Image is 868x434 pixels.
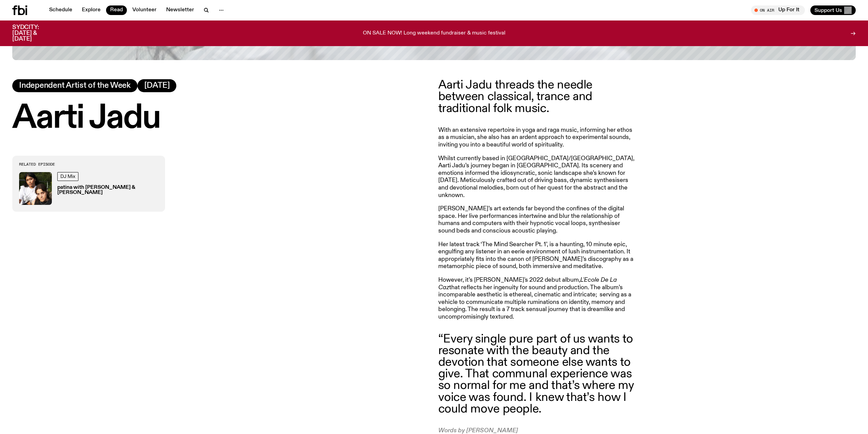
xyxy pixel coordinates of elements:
h3: patina with [PERSON_NAME] & [PERSON_NAME] [57,185,158,195]
p: However, it’s [PERSON_NAME]'s 2022 debut album, that reflects her ingenuity for sound and product... [438,277,635,321]
span: Independent Artist of the Week [19,82,131,89]
p: Her latest track ‘The Mind Searcher Pt. 1’, is a haunting, 10 minute epic, engulfing any listener... [438,241,635,270]
a: DJ Mixpatina with [PERSON_NAME] & [PERSON_NAME] [19,172,158,205]
button: On AirUp For It [751,5,805,15]
p: Aarti Jadu threads the needle between classical, trance and traditional folk music. [438,79,635,114]
p: With an extensive repertoire in yoga and raga music, informing her ethos as a musician, she also ... [438,127,635,149]
span: [DATE] [144,82,170,89]
blockquote: “Every single pure part of us wants to resonate with the beauty and the devotion that someone els... [438,333,635,415]
button: Support Us [810,5,856,15]
a: Newsletter [162,5,198,15]
span: Support Us [814,7,842,13]
em: L'Ecole De La Caz [438,277,617,291]
a: Read [106,5,127,15]
p: Whilst currently based in [GEOGRAPHIC_DATA]/[GEOGRAPHIC_DATA], Aarti Jadu’s journey began in [GEO... [438,155,635,199]
h3: Related Episode [19,163,158,166]
p: [PERSON_NAME]’s art extends far beyond the confines of the digital space. Her live performances i... [438,205,635,235]
a: Volunteer [128,5,161,15]
p: ON SALE NOW! Long weekend fundraiser & music festival [363,30,505,37]
a: Schedule [45,5,76,15]
h3: SYDCITY: [DATE] & [DATE] [12,25,56,42]
a: Explore [78,5,105,15]
h1: Aarti Jadu [12,103,430,134]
